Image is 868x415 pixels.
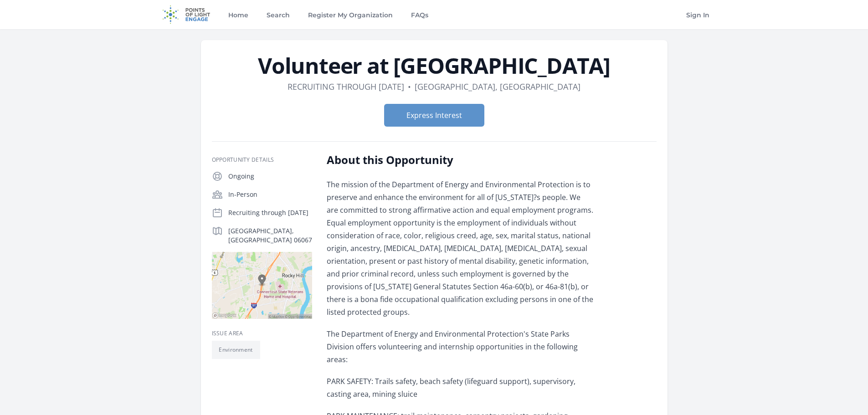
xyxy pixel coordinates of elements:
h3: Opportunity Details [212,156,312,164]
p: The mission of the Department of Energy and Environmental Protection is to preserve and enhance t... [327,178,593,318]
div: • [408,80,411,93]
li: Environment [212,341,260,359]
p: Ongoing [228,172,312,181]
p: [GEOGRAPHIC_DATA], [GEOGRAPHIC_DATA] 06067 [228,226,312,245]
p: The Department of Energy and Environmental Protection's State Parks Division offers volunteering ... [327,328,593,366]
p: Recruiting through [DATE] [228,208,312,217]
h3: Issue area [212,330,312,337]
dd: Recruiting through [DATE] [288,80,404,93]
dd: [GEOGRAPHIC_DATA], [GEOGRAPHIC_DATA] [415,80,580,93]
p: In-Person [228,190,312,199]
p: PARK SAFETY: Trails safety, beach safety (lifeguard support), supervisory, casting area, mining s... [327,375,593,400]
img: Map [212,252,312,319]
button: Express Interest [384,104,484,127]
h1: Volunteer at [GEOGRAPHIC_DATA] [212,55,657,77]
h2: About this Opportunity [327,153,593,167]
